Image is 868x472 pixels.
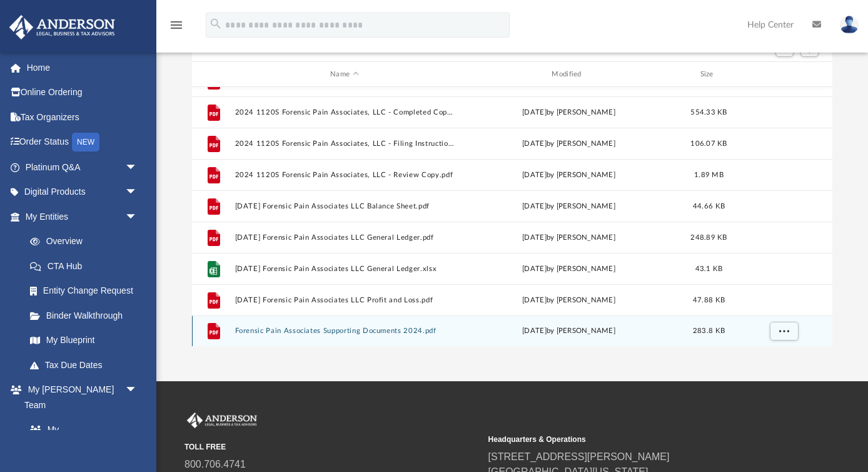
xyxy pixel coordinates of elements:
[18,279,156,304] a: Entity Change Request
[235,265,453,273] button: [DATE] Forensic Pain Associates LLC General Ledger.xlsx
[198,69,229,80] div: id
[459,170,678,181] div: [DATE] by [PERSON_NAME]
[9,130,156,155] a: Order StatusNEW
[235,327,453,335] button: Forensic Pain Associates Supporting Documents 2024.pdf
[192,87,832,347] div: grid
[684,69,734,80] div: Size
[9,204,156,229] a: My Entitiesarrow_drop_down
[235,171,453,179] button: 2024 1120S Forensic Pain Associates, LLC - Review Copy.pdf
[9,377,150,418] a: My [PERSON_NAME] Teamarrow_drop_down
[693,203,725,210] span: 44.66 KB
[18,254,156,279] a: CTA Hub
[459,107,678,118] div: [DATE] by [PERSON_NAME]
[690,234,727,241] span: 248.89 KB
[209,17,223,31] i: search
[184,459,246,469] a: 800.706.4741
[690,109,727,116] span: 554.33 KB
[459,201,678,212] div: [DATE] by [PERSON_NAME]
[18,352,156,377] a: Tax Due Dates
[459,326,678,337] div: [DATE] by [PERSON_NAME]
[184,441,480,453] small: TOLL FREE
[234,69,453,80] div: Name
[235,202,453,210] button: [DATE] Forensic Pain Associates LLC Balance Sheet.pdf
[235,296,453,304] button: [DATE] Forensic Pain Associates LLC Profit and Loss.pdf
[459,138,678,150] div: [DATE] by [PERSON_NAME]
[235,140,453,148] button: 2024 1120S Forensic Pain Associates, LLC - Filing Instructions.pdf
[459,295,678,306] div: [DATE] by [PERSON_NAME]
[9,55,156,80] a: Home
[488,451,670,462] a: [STREET_ADDRESS][PERSON_NAME]
[840,16,859,34] img: User Pic
[695,265,722,272] span: 43.1 KB
[693,327,725,334] span: 283.8 KB
[690,140,727,147] span: 106.07 KB
[125,180,150,205] span: arrow_drop_down
[125,204,150,230] span: arrow_drop_down
[769,322,798,341] button: More options
[459,69,679,80] div: Modified
[184,413,260,429] img: Anderson Advisors Platinum Portal
[459,264,678,275] div: [DATE] by [PERSON_NAME]
[9,80,156,105] a: Online Ordering
[459,232,678,244] div: [DATE] by [PERSON_NAME]
[235,233,453,242] button: [DATE] Forensic Pain Associates LLC General Ledger.pdf
[9,105,156,130] a: Tax Organizers
[125,377,150,403] span: arrow_drop_down
[18,303,156,328] a: Binder Walkthrough
[9,155,156,180] a: Platinum Q&Aarrow_drop_down
[739,69,827,80] div: id
[488,434,784,445] small: Headquarters & Operations
[18,229,156,254] a: Overview
[694,172,724,178] span: 1.89 MB
[169,24,184,33] a: menu
[72,133,99,151] div: NEW
[18,328,150,353] a: My Blueprint
[9,180,156,205] a: Digital Productsarrow_drop_down
[235,108,453,116] button: 2024 1120S Forensic Pain Associates, LLC - Completed Copy.pdf
[693,297,725,304] span: 47.88 KB
[6,15,119,39] img: Anderson Advisors Platinum Portal
[125,155,150,180] span: arrow_drop_down
[169,18,184,33] i: menu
